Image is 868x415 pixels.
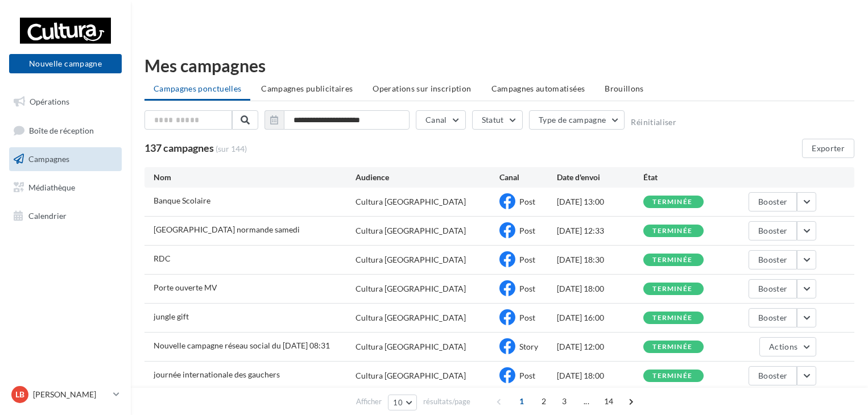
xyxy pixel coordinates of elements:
button: Booster [749,308,797,327]
span: 10 [393,398,403,407]
div: Cultura [GEOGRAPHIC_DATA] [356,254,466,265]
div: [DATE] 13:00 [557,196,643,208]
span: 14 [600,392,618,410]
button: Booster [749,366,797,385]
a: Campagnes [7,147,124,171]
span: Nouvelle campagne réseau social du 11-08-2025 08:31 [154,341,330,350]
div: Audience [356,172,499,183]
span: (sur 144) [216,143,247,155]
button: Exporter [802,139,854,158]
span: Afficher [356,396,382,407]
span: jungle gift [154,312,189,321]
button: Statut [472,110,523,130]
span: Post [519,284,535,293]
div: [DATE] 12:00 [557,341,643,352]
a: Opérations [7,90,124,114]
span: Campagnes [28,154,69,164]
span: 137 campagnes [144,142,214,154]
span: LB [15,389,24,400]
span: Opérations [30,97,69,106]
span: 3 [555,392,573,410]
button: Nouvelle campagne [9,54,122,73]
div: terminée [652,256,692,264]
span: ... [577,392,596,410]
div: [DATE] 12:33 [557,225,643,236]
div: terminée [652,372,692,380]
p: [PERSON_NAME] [33,389,109,400]
span: journée internationale des gauchers [154,370,280,379]
a: Boîte de réception [7,118,124,143]
div: État [643,172,730,183]
div: Cultura [GEOGRAPHIC_DATA] [356,341,466,352]
div: Nom [154,172,356,183]
span: Actions [769,342,797,351]
button: Booster [749,250,797,269]
button: Booster [749,279,797,298]
button: Type de campagne [529,110,625,130]
span: Médiathèque [28,182,75,192]
a: Calendrier [7,204,124,228]
div: terminée [652,314,692,322]
span: Banque Scolaire [154,196,210,205]
span: résultats/page [423,396,470,407]
div: [DATE] 18:00 [557,283,643,294]
div: [DATE] 16:00 [557,312,643,323]
div: terminée [652,198,692,206]
div: Cultura [GEOGRAPHIC_DATA] [356,312,466,323]
button: Canal [416,110,466,130]
span: Operations sur inscription [373,84,471,93]
div: terminée [652,343,692,351]
span: Calendrier [28,210,67,220]
div: Canal [499,172,557,183]
span: Post [519,313,535,322]
span: Story [519,342,538,351]
div: terminée [652,285,692,293]
span: RDC [154,254,171,263]
span: Boîte de réception [29,125,94,135]
button: Actions [759,337,816,356]
div: Mes campagnes [144,57,854,74]
span: Post [519,226,535,235]
a: Médiathèque [7,176,124,200]
span: Porte ouverte MV [154,283,217,292]
span: Post [519,197,535,206]
span: Campagnes automatisées [491,84,585,93]
div: Cultura [GEOGRAPHIC_DATA] [356,196,466,208]
button: Booster [749,192,797,211]
div: terminée [652,227,692,235]
span: 2 [535,392,553,410]
div: Cultura [GEOGRAPHIC_DATA] [356,370,466,381]
div: Cultura [GEOGRAPHIC_DATA] [356,225,466,236]
span: Suisse normande samedi [154,225,300,234]
span: Post [519,255,535,264]
button: Réinitialiser [631,118,676,127]
div: Cultura [GEOGRAPHIC_DATA] [356,283,466,294]
span: Campagnes publicitaires [261,84,353,93]
div: [DATE] 18:30 [557,254,643,265]
button: Booster [749,221,797,240]
span: Brouillons [605,84,644,93]
a: LB [PERSON_NAME] [9,384,122,405]
button: 10 [388,395,417,410]
span: Post [519,371,535,380]
span: 1 [512,392,531,410]
div: [DATE] 18:00 [557,370,643,381]
iframe: Intercom live chat [829,376,857,404]
div: Date d'envoi [557,172,643,183]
